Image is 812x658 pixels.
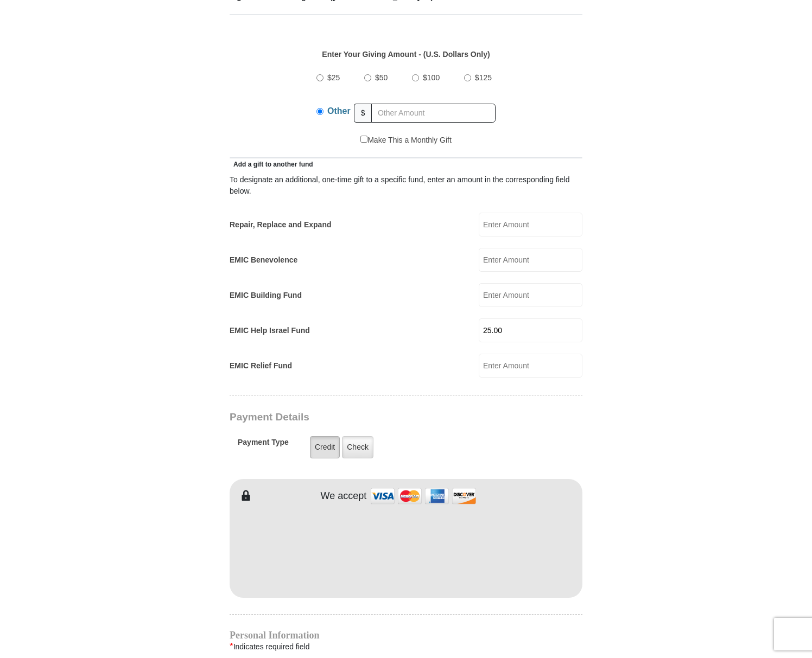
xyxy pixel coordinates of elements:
[310,436,340,458] label: Credit
[327,73,340,82] span: $25
[322,50,490,59] strong: Enter Your Giving Amount - (U.S. Dollars Only)
[354,104,372,123] span: $
[479,354,582,378] input: Enter Amount
[360,135,452,146] label: Make This a Monthly Gift
[230,174,582,197] div: To designate an additional, one-time gift to a specific fund, enter an amount in the correspondin...
[327,106,351,116] span: Other
[479,318,582,342] input: Enter Amount
[230,290,302,301] label: EMIC Building Fund
[475,73,492,82] span: $125
[371,104,496,123] input: Other Amount
[360,136,367,143] input: Make This a Monthly Gift
[230,325,310,336] label: EMIC Help Israel Fund
[479,283,582,307] input: Enter Amount
[369,484,478,508] img: credit cards accepted
[375,73,388,82] span: $50
[342,436,373,458] label: Check
[479,213,582,237] input: Enter Amount
[321,490,367,502] h4: We accept
[479,248,582,272] input: Enter Amount
[238,438,289,452] h5: Payment Type
[230,254,297,266] label: EMIC Benevolence
[423,73,440,82] span: $100
[230,411,506,424] h3: Payment Details
[230,219,332,231] label: Repair, Replace and Expand
[230,640,582,654] div: Indicates required field
[230,360,292,372] label: EMIC Relief Fund
[230,161,313,168] span: Add a gift to another fund
[230,631,582,640] h4: Personal Information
